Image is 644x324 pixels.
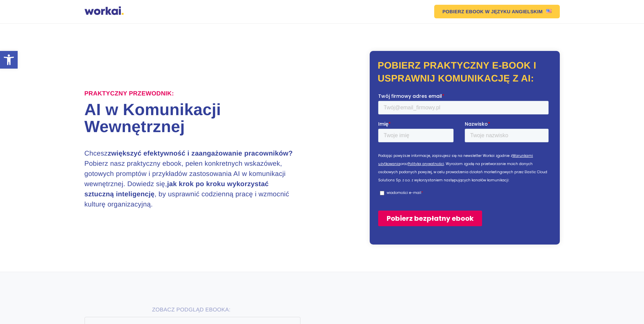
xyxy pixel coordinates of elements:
h3: Chcesz Pobierz nasz praktyczny ebook, pełen konkretnych wskazówek, gotowych promptów i przykładów... [85,148,298,210]
h2: Pobierz praktyczny e-book i usprawnij komunikację z AI: [378,59,552,85]
a: POBIERZ EBOOKW JĘZYKU ANGIELSKIMUS flag [434,5,559,18]
strong: zwiększyć efektywność i zaangażowanie pracowników? [108,150,293,157]
strong: jak krok po kroku wykorzystać sztuczną inteligencję [85,180,269,198]
label: Praktyczny przewodnik: [85,90,174,97]
iframe: Form 0 [378,93,551,232]
img: US flag [546,9,552,13]
em: POBIERZ EBOOK [442,9,484,14]
p: ZOBACZ PODGLĄD EBOOKA: [85,306,298,314]
h1: AI w Komunikacji Wewnętrznej [85,102,322,136]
